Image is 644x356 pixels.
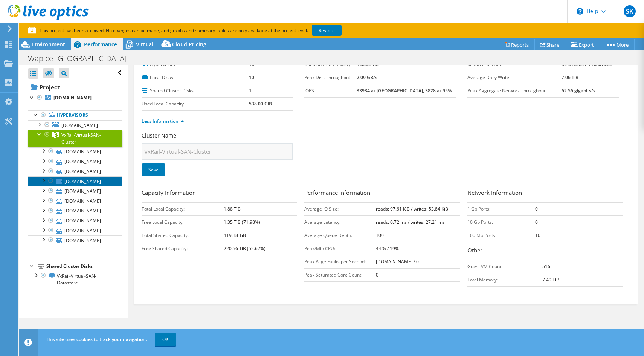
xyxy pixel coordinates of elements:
[142,118,184,124] a: Less Information
[376,232,384,238] b: 100
[467,215,535,229] td: 10 Gb Ports:
[304,87,357,95] label: IOPS
[28,26,397,35] p: This project has been archived. No changes can be made, and graphs and summary tables are only av...
[28,176,122,186] a: [DOMAIN_NAME]
[467,260,542,273] td: Guest VM Count:
[376,258,419,265] b: [DOMAIN_NAME] / 0
[534,39,565,50] a: Share
[304,268,376,281] td: Peak Saturated Core Count:
[61,122,98,128] span: [DOMAIN_NAME]
[562,87,595,94] b: 62.56 gigabits/s
[467,229,535,242] td: 100 Mb Ports:
[600,39,635,50] a: More
[28,226,122,235] a: [DOMAIN_NAME]
[467,87,562,95] label: Peak Aggregate Network Throughput
[28,130,122,147] a: VxRail-Virtual-SAN-Cluster
[376,272,378,278] b: 0
[312,25,342,36] a: Restore
[53,95,92,101] b: [DOMAIN_NAME]
[28,81,122,93] a: Project
[61,132,101,145] span: VxRail-Virtual-SAN-Cluster
[376,245,399,252] b: 44 % / 19%
[249,74,254,81] b: 10
[28,157,122,167] a: [DOMAIN_NAME]
[28,186,122,196] a: [DOMAIN_NAME]
[28,271,122,287] a: VxRail-Virtual-SAN-Datastore
[467,74,562,81] label: Average Daily Write
[304,74,357,81] label: Peak Disk Throughput
[142,188,297,199] h3: Capacity Information
[136,41,153,48] span: Virtual
[467,188,623,199] h3: Network Information
[249,87,252,94] b: 1
[304,229,376,242] td: Average Queue Depth:
[142,202,224,215] td: Total Local Capacity:
[304,215,376,229] td: Average Latency:
[142,163,165,176] a: Save
[28,216,122,226] a: [DOMAIN_NAME]
[562,74,578,81] b: 7.06 TiB
[376,206,448,212] b: reads: 97.61 KiB / writes: 53.84 KiB
[224,232,246,238] b: 419.18 TiB
[535,232,540,238] b: 10
[249,61,254,67] b: 10
[357,74,377,81] b: 2.09 GB/s
[28,120,122,130] a: [DOMAIN_NAME]
[224,206,241,212] b: 1.88 TiB
[224,245,266,252] b: 220.56 TiB (52.62%)
[28,167,122,176] a: [DOMAIN_NAME]
[224,219,260,225] b: 1.35 TiB (71.98%)
[28,235,122,245] a: [DOMAIN_NAME]
[249,101,272,107] b: 538.00 GiB
[357,61,379,67] b: 198.62 TiB
[542,263,550,270] b: 516
[577,8,583,15] svg: \n
[28,196,122,206] a: [DOMAIN_NAME]
[172,41,206,48] span: Cloud Pricing
[565,39,600,50] a: Export
[535,206,538,212] b: 0
[46,336,147,342] span: This site uses cookies to track your navigation.
[304,242,376,255] td: Peak/Min CPU:
[467,202,535,215] td: 1 Gb Ports:
[142,100,249,108] label: Used Local Capacity
[24,54,138,63] h1: Wapice-[GEOGRAPHIC_DATA]
[304,202,376,215] td: Average IO Size:
[467,273,542,286] td: Total Memory:
[542,277,559,283] b: 7.49 TiB
[142,242,224,255] td: Free Shared Capacity:
[357,87,452,94] b: 33984 at [GEOGRAPHIC_DATA], 3828 at 95%
[304,255,376,268] td: Peak Page Faults per Second:
[142,215,224,229] td: Free Local Capacity:
[142,87,249,95] label: Shared Cluster Disks
[467,246,623,256] h3: Other
[32,41,65,48] span: Environment
[304,188,460,199] h3: Performance Information
[142,229,224,242] td: Total Shared Capacity:
[142,74,249,81] label: Local Disks
[562,61,612,67] b: 56% reads / 44% writes
[28,93,122,103] a: [DOMAIN_NAME]
[28,206,122,216] a: [DOMAIN_NAME]
[376,219,445,225] b: reads: 0.72 ms / writes: 27.21 ms
[84,41,117,48] span: Performance
[535,219,538,225] b: 0
[142,132,176,139] label: Cluster Name
[624,5,636,17] span: SK
[499,39,535,50] a: Reports
[28,147,122,156] a: [DOMAIN_NAME]
[46,262,122,271] div: Shared Cluster Disks
[155,333,176,346] a: OK
[28,110,122,120] a: Hypervisors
